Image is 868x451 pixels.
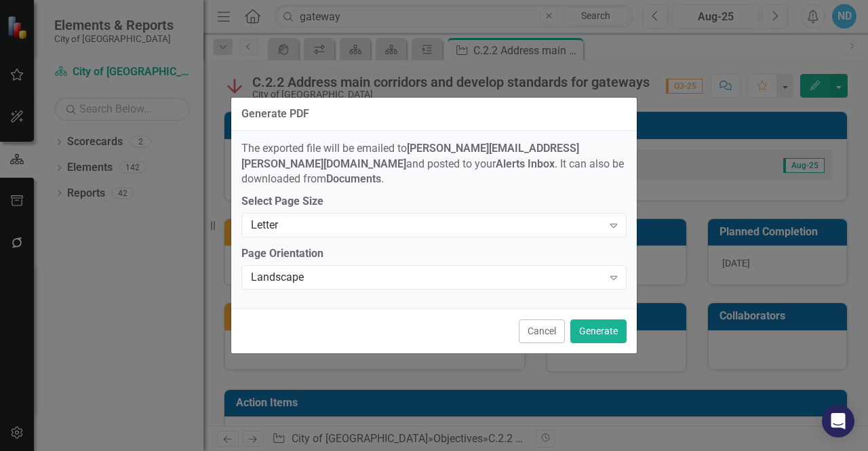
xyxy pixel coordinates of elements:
strong: [PERSON_NAME][EMAIL_ADDRESS][PERSON_NAME][DOMAIN_NAME] [241,142,579,170]
div: Letter [251,218,603,233]
label: Select Page Size [241,194,627,210]
div: Generate PDF [241,108,309,120]
button: Cancel [519,319,565,343]
label: Page Orientation [241,246,627,262]
div: Open Intercom Messenger [822,405,854,437]
button: Generate [570,319,627,343]
strong: Documents [326,172,381,185]
span: The exported file will be emailed to and posted to your . It can also be downloaded from . [241,142,624,186]
div: Landscape [251,270,603,286]
strong: Alerts Inbox [496,157,555,170]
